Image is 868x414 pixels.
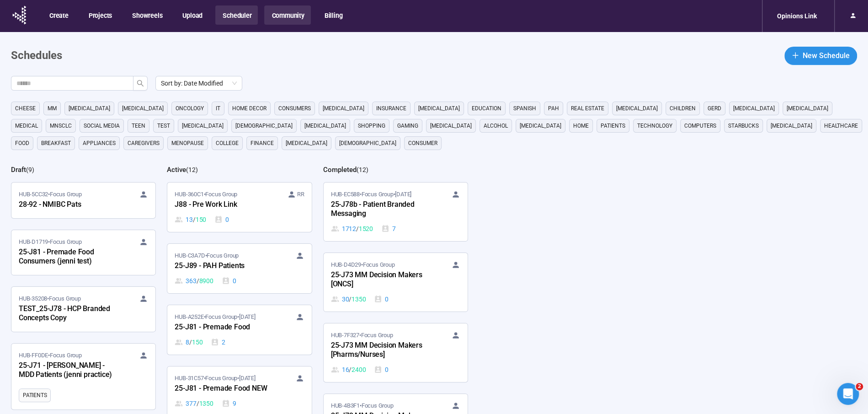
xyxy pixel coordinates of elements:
[376,104,406,113] span: Insurance
[728,121,759,130] span: starbucks
[175,322,275,333] div: 25-J81 - Premade Food
[175,374,255,383] span: HUB-31C57 • Focus Group •
[637,121,672,130] span: technology
[137,80,144,87] span: search
[175,383,275,395] div: 25-J81 - Premade Food NEW
[83,139,116,148] span: appliances
[239,375,256,382] time: [DATE]
[331,269,431,290] div: 25-J73 MM Decision Makers [ONCS]
[374,365,389,375] div: 0
[193,215,196,225] span: /
[19,351,82,360] span: HUB-FF0DE • Focus Group
[125,5,169,25] button: Showreels
[11,287,155,332] a: HUB-35208•Focus GroupTEST_25-J78 - HCP Branded Concepts Copy
[520,121,561,130] span: [MEDICAL_DATA]
[175,337,202,347] div: 8
[331,365,366,375] div: 16
[199,276,213,286] span: 8900
[19,237,82,247] span: HUB-D1719 • Focus Group
[792,52,799,59] span: plus
[484,121,508,130] span: alcohol
[48,104,57,113] span: MM
[11,166,26,174] h2: Draft
[167,183,311,232] a: HUB-360C1•Focus Group RRJ88 - Pre Work Link13 / 1500
[430,121,472,130] span: [MEDICAL_DATA]
[787,104,828,113] span: [MEDICAL_DATA]
[175,276,213,286] div: 363
[331,190,411,199] span: HUB-EC588 • Focus Group •
[513,104,536,113] span: Spanish
[186,166,198,173] span: ( 12 )
[331,340,431,361] div: 25-J73 MM Decision Makers [Pharms/Nurses]
[175,260,275,272] div: 25-J89 - PAH Patients
[803,50,850,61] span: New Schedule
[331,199,431,220] div: 25-J78b - Patient Branded Messaging
[784,47,857,65] button: plusNew Schedule
[837,383,859,405] iframe: Intercom live chat
[15,139,29,148] span: Food
[381,224,396,234] div: 7
[331,401,394,410] span: HUB-4B3F1 • Focus Group
[50,121,72,130] span: mnsclc
[192,337,202,347] span: 150
[167,244,311,293] a: HUB-C3A7D•Focus Group25-J89 - PAH Patients363 / 89000
[11,183,155,218] a: HUB-5CC32•Focus Group28-92 - NMIBC Pats
[81,5,118,25] button: Projects
[197,398,199,409] span: /
[175,190,237,199] span: HUB-360C1 • Focus Group
[571,104,604,113] span: real estate
[175,199,275,211] div: J88 - Pre Work Link
[356,224,359,234] span: /
[771,121,812,130] span: [MEDICAL_DATA]
[11,344,155,409] a: HUB-FF0DE•Focus Group25-J71 - [PERSON_NAME] - MDD Patients (jenni practice)Patients
[175,251,239,260] span: HUB-C3A7D • Focus Group
[239,313,256,320] time: [DATE]
[573,121,589,130] span: home
[616,104,658,113] span: [MEDICAL_DATA]
[324,183,468,241] a: HUB-EC588•Focus Group•[DATE]25-J78b - Patient Branded Messaging1712 / 15207
[171,139,204,148] span: menopause
[167,166,186,174] h2: Active
[41,139,71,148] span: breakfast
[339,139,396,148] span: [DEMOGRAPHIC_DATA]
[374,294,389,304] div: 0
[304,121,346,130] span: [MEDICAL_DATA]
[824,121,858,130] span: healthcare
[15,104,36,113] span: cheese
[182,121,224,130] span: [MEDICAL_DATA]
[216,104,220,113] span: it
[324,323,468,382] a: HUB-7F327•Focus Group25-J73 MM Decision Makers [Pharms/Nurses]16 / 24000
[11,47,62,65] h1: Schedules
[408,139,437,148] span: consumer
[19,190,82,199] span: HUB-5CC32 • Focus Group
[250,139,274,148] span: finance
[548,104,559,113] span: PAH
[349,365,351,375] span: /
[15,121,38,130] span: medical
[232,104,266,113] span: home decor
[772,7,822,25] div: Opinions Link
[397,121,418,130] span: gaming
[175,215,206,225] div: 13
[42,5,75,25] button: Create
[11,230,155,275] a: HUB-D1719•Focus Group25-J81 - Premade Food Consumers (jenni test)
[211,337,225,347] div: 2
[358,121,385,130] span: shopping
[214,215,229,225] div: 0
[684,121,716,130] span: computers
[215,5,258,25] button: Scheduler
[359,224,373,234] span: 1520
[19,247,119,268] div: 25-J81 - Premade Food Consumers (jenni test)
[23,391,47,400] span: Patients
[189,337,192,347] span: /
[222,398,236,409] div: 9
[175,312,255,322] span: HUB-A252E • Focus Group •
[161,76,237,90] span: Sort by: Date Modified
[19,303,119,324] div: TEST_25-J78 - HCP Branded Concepts Copy
[418,104,460,113] span: [MEDICAL_DATA]
[323,104,364,113] span: [MEDICAL_DATA]
[733,104,775,113] span: [MEDICAL_DATA]
[324,253,468,312] a: HUB-D4D29•Focus Group25-J73 MM Decision Makers [ONCS]30 / 13500
[856,383,863,390] span: 2
[317,5,349,25] button: Billing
